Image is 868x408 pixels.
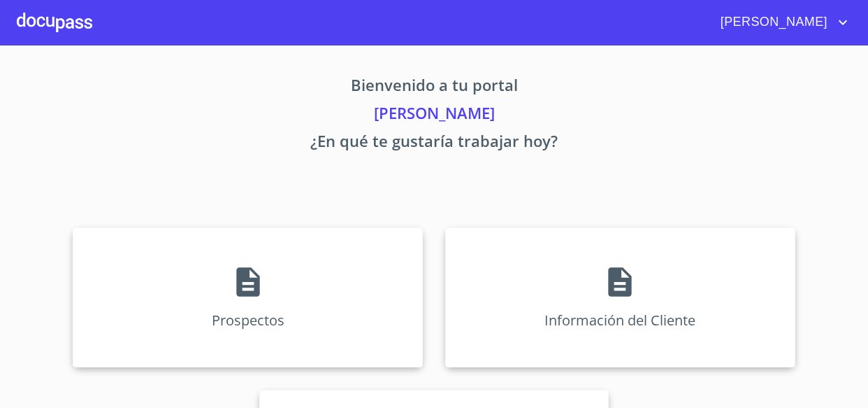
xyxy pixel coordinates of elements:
p: Información del Cliente [544,311,695,330]
p: [PERSON_NAME] [17,101,851,129]
button: account of current user [710,11,851,34]
p: Bienvenido a tu portal [17,73,851,101]
p: ¿En qué te gustaría trabajar hoy? [17,129,851,157]
p: Prospectos [212,311,284,330]
span: [PERSON_NAME] [710,11,834,34]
